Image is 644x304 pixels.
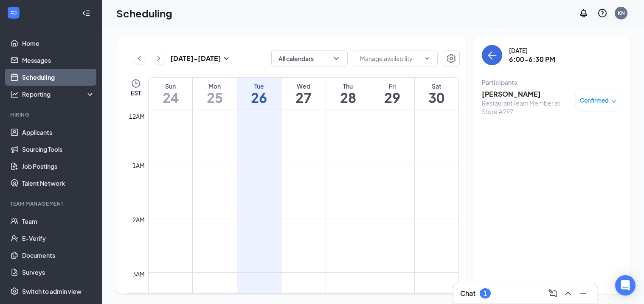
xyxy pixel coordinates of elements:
button: Minimize [577,287,590,300]
svg: Settings [10,287,19,296]
a: Team [22,213,95,230]
div: Open Intercom Messenger [615,275,636,296]
button: ChevronRight [152,52,165,65]
a: Messages [22,52,95,69]
h1: Scheduling [116,6,172,20]
div: Fri [370,82,414,90]
h1: 30 [415,90,458,105]
a: August 27, 2025 [281,78,326,109]
div: Team Management [10,200,93,207]
svg: WorkstreamLogo [9,8,18,17]
svg: Clock [131,78,141,89]
a: August 25, 2025 [193,78,237,109]
svg: ChevronDown [424,55,430,62]
a: Sourcing Tools [22,141,95,158]
div: Mon [193,82,237,90]
svg: ArrowLeft [487,50,497,60]
div: Sun [149,82,192,90]
div: Participants [482,78,621,86]
a: Documents [22,247,95,264]
button: ChevronLeft [133,52,146,65]
div: Wed [281,82,326,90]
button: ChevronUp [561,287,575,300]
button: back-button [482,45,502,65]
svg: ComposeMessage [548,288,558,298]
a: Surveys [22,264,95,281]
h3: 6:00-6:30 PM [509,55,555,64]
a: August 29, 2025 [370,78,414,109]
div: Restaurant Team Member at Store #297 [482,99,571,116]
svg: ChevronRight [155,53,163,64]
svg: Minimize [578,288,588,298]
a: August 26, 2025 [237,78,281,109]
a: Applicants [22,124,95,141]
button: Settings [443,50,460,67]
div: Sat [415,82,458,90]
button: All calendarsChevronDown [271,50,348,67]
a: August 24, 2025 [149,78,192,109]
div: 3am [131,269,146,279]
a: Talent Network [22,175,95,192]
svg: Collapse [82,9,90,17]
div: Reporting [22,90,95,98]
h1: 29 [370,90,414,105]
h1: 24 [149,90,192,105]
div: Hiring [10,111,93,118]
h1: 26 [237,90,281,105]
div: 2am [131,215,146,224]
svg: ChevronLeft [135,53,143,64]
svg: ChevronUp [563,288,573,298]
div: Tue [237,82,281,90]
div: 12am [127,112,146,121]
svg: SmallChevronDown [221,53,231,64]
h1: 28 [326,90,370,105]
svg: QuestionInfo [597,8,607,18]
a: August 28, 2025 [326,78,370,109]
span: down [611,98,617,104]
div: Thu [326,82,370,90]
div: 1 [484,290,487,297]
h1: 27 [281,90,326,105]
h3: Chat [460,289,475,298]
div: Switch to admin view [22,287,82,296]
a: E-Verify [22,230,95,247]
div: 1am [131,161,146,170]
svg: ChevronDown [332,54,340,63]
input: Manage availability [360,54,420,63]
h1: 25 [193,90,237,105]
a: Scheduling [22,69,95,86]
span: Confirmed [580,96,609,105]
a: Job Postings [22,158,95,175]
h3: [DATE] - [DATE] [170,54,221,63]
div: KN [618,9,625,17]
button: ComposeMessage [546,287,560,300]
span: EST [131,89,141,97]
h3: [PERSON_NAME] [482,89,571,99]
svg: Analysis [10,90,19,98]
svg: Notifications [579,8,589,18]
a: Home [22,35,95,52]
svg: Settings [446,53,456,64]
div: [DATE] [509,46,555,55]
a: August 30, 2025 [415,78,458,109]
